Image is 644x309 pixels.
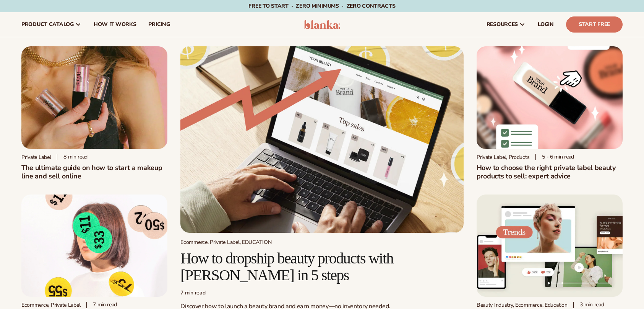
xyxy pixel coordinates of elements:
div: Ecommerce, Private Label [21,302,80,308]
a: How It Works [88,12,143,37]
div: 8 min read [57,154,88,160]
div: 7 min read [86,302,117,308]
img: logo [304,20,340,29]
img: Private Label Beauty Products Click [477,46,623,149]
a: Person holding branded make up with a solid pink background Private label 8 min readThe ultimate ... [21,46,167,180]
a: product catalog [15,12,88,37]
a: Private Label Beauty Products Click Private Label, Products 5 - 6 min readHow to choose the right... [477,46,623,180]
a: Start Free [566,16,623,33]
div: 5 - 6 min read [535,154,574,160]
div: Private label [21,154,51,160]
div: 3 min read [573,302,604,308]
img: Social media trends this week (Updated weekly) [477,195,623,297]
div: 7 min read [180,290,464,296]
span: resources [487,21,518,28]
h2: How to choose the right private label beauty products to sell: expert advice [477,163,623,180]
a: LOGIN [532,12,560,37]
img: Person holding branded make up with a solid pink background [21,46,167,149]
span: pricing [148,21,170,28]
h2: How to dropship beauty products with [PERSON_NAME] in 5 steps [180,250,464,284]
div: Beauty Industry, Ecommerce, Education [477,302,568,308]
div: Private Label, Products [477,154,530,160]
div: Ecommerce, Private Label, EDUCATION [180,239,464,245]
span: How It Works [94,21,136,28]
span: product catalog [21,21,74,28]
h1: The ultimate guide on how to start a makeup line and sell online [21,163,167,180]
img: Growing money with ecommerce [180,46,464,233]
span: LOGIN [538,21,554,28]
a: pricing [142,12,176,37]
img: Profitability of private label company [21,195,167,297]
span: Free to start · ZERO minimums · ZERO contracts [248,2,395,10]
a: resources [480,12,532,37]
